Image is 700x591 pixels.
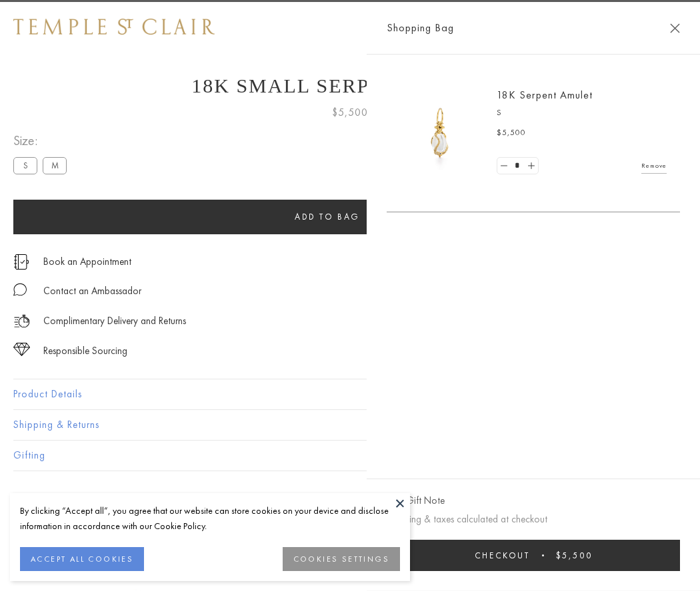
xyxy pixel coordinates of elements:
div: Responsible Sourcing [43,343,127,359]
label: S [13,157,37,174]
a: Remove [641,158,667,173]
a: Set quantity to 2 [524,158,537,174]
p: S [497,106,667,120]
img: icon_sourcing.svg [13,343,30,356]
button: Add Gift Note [387,492,445,509]
button: Product Details [13,379,687,409]
span: Shopping Bag [387,19,454,37]
img: P51836-E11SERPPV [400,93,480,173]
button: ACCEPT ALL COOKIES [20,547,144,571]
img: MessageIcon-01_2.svg [13,283,27,296]
span: $5,500 [332,104,368,121]
button: Shipping & Returns [13,410,687,440]
button: Add to bag [13,200,641,234]
img: icon_delivery.svg [13,313,30,329]
button: Close Shopping Bag [670,23,680,33]
div: Contact an Ambassador [43,283,141,299]
button: Gifting [13,441,687,471]
span: Add to bag [295,211,360,222]
a: Book an Appointment [43,254,131,269]
div: By clicking “Accept all”, you agree that our website can store cookies on your device and disclos... [20,503,400,534]
img: Temple St. Clair [13,19,215,35]
p: Shipping & taxes calculated at checkout [387,511,680,528]
span: $5,500 [497,126,526,140]
button: Checkout $5,500 [387,540,680,571]
span: Size: [13,130,72,152]
span: Checkout [475,550,530,561]
a: 18K Serpent Amulet [497,88,593,102]
a: Set quantity to 0 [497,158,511,174]
span: $5,500 [556,550,593,561]
img: icon_appointment.svg [13,254,29,270]
button: COOKIES SETTINGS [283,547,400,571]
h1: 18K Small Serpent Amulet [13,75,687,97]
label: M [43,157,67,174]
p: Complimentary Delivery and Returns [43,313,186,329]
